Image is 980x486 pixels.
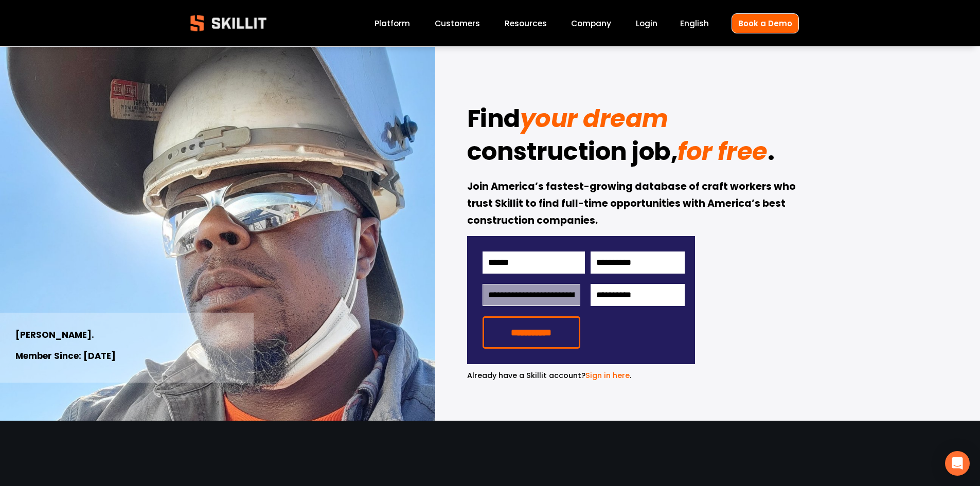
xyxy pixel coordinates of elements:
a: Login [636,16,657,30]
strong: construction job, [467,133,678,175]
strong: . [768,133,775,175]
img: Skillit [182,8,275,39]
a: Sign in here [585,370,630,381]
a: Platform [375,16,410,30]
div: language picker [680,16,709,30]
em: your dream [520,101,668,136]
span: Already have a Skillit account? [467,370,585,381]
span: English [680,17,709,29]
em: for free [678,134,767,169]
span: Resources [505,17,547,29]
a: Company [571,16,611,30]
a: Book a Demo [732,13,799,33]
strong: [PERSON_NAME]. [15,328,94,343]
p: . [467,370,695,382]
strong: Find [467,100,520,142]
a: Customers [435,16,480,30]
div: Open Intercom Messenger [945,451,970,476]
strong: Member Since: [DATE] [15,349,116,364]
strong: Join America’s fastest-growing database of craft workers who trust Skillit to find full-time oppo... [467,179,798,229]
a: folder dropdown [505,16,547,30]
